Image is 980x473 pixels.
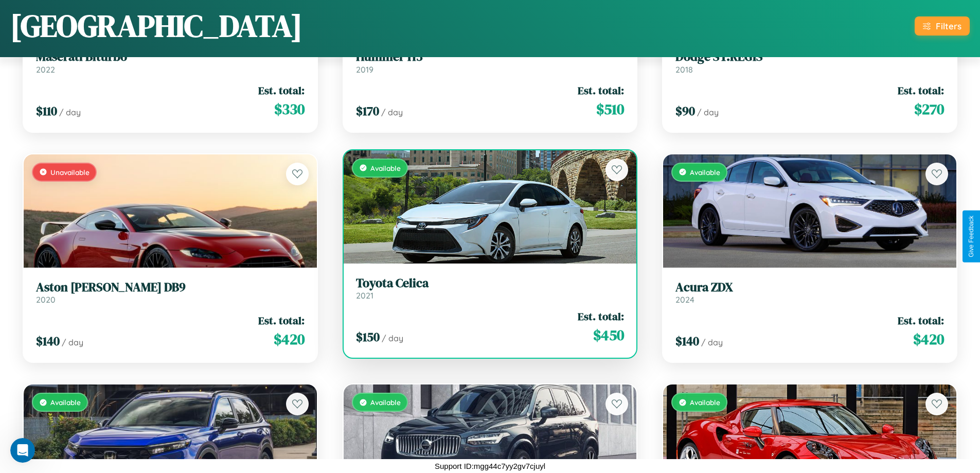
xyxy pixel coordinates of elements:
span: / day [701,337,723,347]
span: / day [381,107,403,117]
button: Filters [915,16,970,36]
span: Available [690,398,720,407]
h3: Dodge ST.REGIS [675,49,944,64]
span: 2024 [675,294,694,305]
h3: Acura ZDX [675,280,944,295]
span: $ 170 [356,102,379,119]
iframe: Intercom live chat [10,438,35,463]
span: $ 510 [596,99,624,119]
span: Unavailable [50,168,90,177]
span: 2021 [356,290,373,301]
span: Available [690,168,720,177]
h3: Maserati Biturbo [36,49,305,64]
h3: Hummer H3 [356,49,625,64]
span: $ 420 [913,329,944,349]
span: 2020 [36,294,56,305]
a: Maserati Biturbo2022 [36,49,305,75]
span: $ 420 [274,329,305,349]
h3: Toyota Celica [356,276,625,291]
span: / day [62,337,83,347]
span: $ 450 [593,325,624,345]
span: Est. total: [578,83,624,98]
span: Est. total: [258,83,305,98]
span: $ 140 [36,332,60,349]
span: Available [50,398,81,407]
h3: Aston [PERSON_NAME] DB9 [36,280,305,295]
span: $ 330 [274,99,305,119]
span: Est. total: [578,309,624,324]
h1: [GEOGRAPHIC_DATA] [10,5,302,47]
span: / day [697,107,719,117]
span: Available [370,164,401,172]
a: Aston [PERSON_NAME] DB92020 [36,280,305,305]
span: $ 90 [675,102,695,119]
span: Est. total: [898,313,944,328]
a: Toyota Celica2021 [356,276,625,301]
span: Est. total: [258,313,305,328]
span: 2019 [356,64,373,75]
span: / day [382,333,403,343]
div: Filters [936,21,961,31]
span: $ 140 [675,332,699,349]
a: Acura ZDX2024 [675,280,944,305]
p: Support ID: mgg44c7yy2gv7cjuyl [435,459,545,473]
span: 2022 [36,64,55,75]
a: Hummer H32019 [356,49,625,75]
span: Est. total: [898,83,944,98]
span: $ 110 [36,102,57,119]
span: 2018 [675,64,693,75]
span: / day [59,107,81,117]
span: Available [370,398,401,407]
div: Give Feedback [968,216,975,257]
a: Dodge ST.REGIS2018 [675,49,944,75]
span: $ 270 [914,99,944,119]
span: $ 150 [356,328,380,345]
